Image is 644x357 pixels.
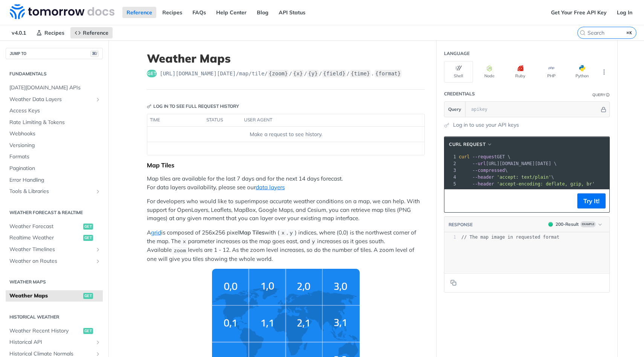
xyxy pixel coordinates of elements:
span: zoom [174,248,186,253]
span: [DATE][DOMAIN_NAME] APIs [9,84,101,92]
a: FAQs [188,7,210,18]
div: 1 [444,153,457,160]
span: Example [580,221,596,227]
a: Formats [6,151,103,162]
a: Log in to use your API keys [453,121,519,129]
span: Weather Recent History [9,327,81,335]
a: API Status [275,7,310,18]
div: QueryInformation [592,92,610,98]
span: 'accept: text/plain' [497,175,551,180]
a: Realtime Weatherget [6,232,103,244]
a: Reference [122,7,156,18]
button: Python [568,61,597,83]
span: --header [472,175,494,180]
p: Map tiles are available for the last 7 days and for the next 14 days forecast. For data layers av... [147,175,425,192]
span: --header [472,181,494,187]
a: Log In [613,7,636,18]
h2: Historical Weather [6,314,103,320]
button: Copy to clipboard [448,277,459,288]
a: Versioning [6,140,103,151]
span: Weather Maps [9,292,81,300]
span: curl [459,154,470,159]
span: Weather on Routes [9,257,93,265]
span: Weather Data Layers [9,96,93,103]
div: Query [592,92,605,98]
div: 3 [444,167,457,174]
span: --url [472,161,486,166]
label: {y} [307,70,318,77]
span: Access Keys [9,107,101,115]
th: time [147,114,204,126]
span: 200 [548,222,553,227]
span: cURL Request [449,141,485,148]
button: Show subpages for Weather Data Layers [95,97,101,103]
div: Log in to see full request history [147,103,239,110]
span: Weather Forecast [9,223,81,230]
span: --request [472,154,497,159]
kbd: ⌘K [625,29,634,37]
span: 'accept-encoding: deflate, gzip, br' [497,181,595,187]
a: Rate Limiting & Tokens [6,117,103,128]
p: A is composed of 256x256 pixel with ( , ) indices, where (0,0) is the northwest corner of the map... [147,228,425,263]
a: Weather Data LayersShow subpages for Weather Data Layers [6,94,103,105]
div: Language [444,50,470,57]
button: Shell [444,61,473,83]
svg: More ellipsis [601,69,607,75]
a: Tools & LibrariesShow subpages for Tools & Libraries [6,186,103,197]
span: Weather Timelines [9,246,93,253]
a: Error Handling [6,175,103,186]
label: {x} [293,70,304,77]
a: Weather TimelinesShow subpages for Weather Timelines [6,244,103,255]
span: get [83,293,93,299]
button: PHP [537,61,566,83]
a: Weather Forecastget [6,221,103,232]
button: Copy to clipboard [448,195,459,207]
span: Rate Limiting & Tokens [9,119,101,126]
img: Tomorrow.io Weather API Docs [10,4,114,19]
h1: Weather Maps [147,52,425,65]
span: x [183,239,186,245]
label: {zoom} [268,70,289,77]
a: data layers [256,184,285,191]
span: Versioning [9,142,101,149]
strong: Map Tiles [239,229,264,236]
button: Try It! [577,193,606,208]
button: Show subpages for Weather Timelines [95,247,101,253]
a: Get Your Free API Key [547,7,611,18]
span: [URL][DOMAIN_NAME][DATE] \ [459,161,557,166]
button: 200200-ResultExample [545,221,606,228]
span: Webhooks [9,130,101,138]
span: y [290,230,293,236]
span: GET \ [459,154,510,159]
div: Map Tiles [147,161,425,169]
label: {field} [322,70,346,77]
span: --compressed [472,168,505,173]
button: Query [444,102,465,117]
span: get [83,235,93,241]
a: Weather Mapsget [6,290,103,302]
button: JUMP TO⌘/ [6,48,103,59]
button: Node [475,61,504,83]
a: Weather on RoutesShow subpages for Weather on Routes [6,256,103,267]
div: 200 - Result [555,221,579,228]
span: https://api.tomorrow.io/v4/map/tile/{zoom}/{x}/{y}/{field}/{time}.{format} [160,70,402,77]
a: Access Keys [6,105,103,116]
span: Error Handling [9,176,101,184]
th: user agent [241,114,409,126]
a: Reference [70,27,113,38]
span: get [83,224,93,230]
a: Blog [253,7,273,18]
p: For developers who would like to superimpose accurate weather conditions on a map, we can help. W... [147,197,425,223]
h2: Fundamentals [6,70,103,77]
span: Formats [9,153,101,161]
button: cURL Request [446,141,495,148]
svg: Search [580,30,586,36]
button: RESPONSE [448,221,473,228]
div: 4 [444,174,457,181]
a: Webhooks [6,128,103,139]
button: Show subpages for Historical Climate Normals [95,351,101,357]
h2: Weather Forecast & realtime [6,209,103,216]
span: y [312,239,315,245]
div: 5 [444,181,457,187]
span: Query [448,106,461,113]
